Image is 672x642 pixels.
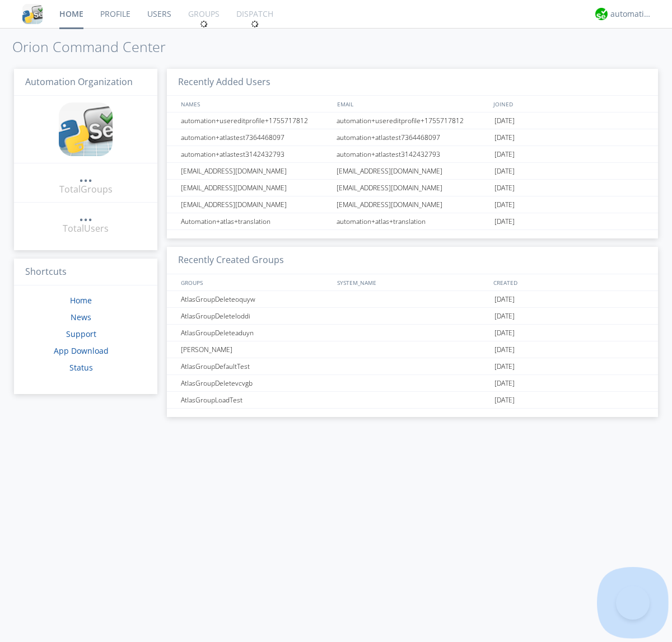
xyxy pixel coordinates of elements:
span: [DATE] [494,325,515,341]
div: [PERSON_NAME] [178,341,333,358]
div: NAMES [178,96,332,112]
a: Home [70,295,92,306]
div: AtlasGroupDeletevcvgb [178,375,333,391]
span: [DATE] [494,196,515,213]
div: automation+atlastest3142432793 [334,146,492,162]
iframe: Toggle Customer Support [616,586,650,620]
img: d2d01cd9b4174d08988066c6d424eccd [595,8,608,20]
span: [DATE] [494,291,515,308]
h3: Shortcuts [14,259,157,286]
a: automation+atlastest7364468097automation+atlastest7364468097[DATE] [167,129,658,146]
div: ... [79,170,92,181]
a: [EMAIL_ADDRESS][DOMAIN_NAME][EMAIL_ADDRESS][DOMAIN_NAME][DATE] [167,180,658,196]
div: automation+atlastest7364468097 [178,129,333,146]
div: CREATED [491,274,647,290]
a: AtlasGroupDeletevcvgb[DATE] [167,375,658,392]
div: ... [79,209,92,221]
div: automation+usereditprofile+1755717812 [178,113,333,129]
div: AtlasGroupDefaultTest [178,358,333,374]
span: [DATE] [494,146,515,163]
div: Automation+atlas+translation [178,213,333,229]
span: [DATE] [494,341,515,358]
img: spin.svg [251,20,259,28]
a: ... [79,170,92,183]
span: [DATE] [494,113,515,129]
span: [DATE] [494,163,515,180]
a: AtlasGroupDeleteloddi[DATE] [167,308,658,325]
a: [EMAIL_ADDRESS][DOMAIN_NAME][EMAIL_ADDRESS][DOMAIN_NAME][DATE] [167,196,658,213]
a: ... [79,209,92,222]
div: [EMAIL_ADDRESS][DOMAIN_NAME] [334,163,492,179]
div: [EMAIL_ADDRESS][DOMAIN_NAME] [334,196,492,213]
div: [EMAIL_ADDRESS][DOMAIN_NAME] [178,180,333,196]
a: [EMAIL_ADDRESS][DOMAIN_NAME][EMAIL_ADDRESS][DOMAIN_NAME][DATE] [167,163,658,180]
div: EMAIL [334,96,491,112]
img: cddb5a64eb264b2086981ab96f4c1ba7 [22,4,43,24]
img: cddb5a64eb264b2086981ab96f4c1ba7 [59,102,113,156]
a: Automation+atlas+translationautomation+atlas+translation[DATE] [167,213,658,230]
a: automation+usereditprofile+1755717812automation+usereditprofile+1755717812[DATE] [167,113,658,129]
a: Support [66,329,96,339]
span: [DATE] [494,358,515,375]
div: AtlasGroupDeleteloddi [178,308,333,324]
a: AtlasGroupDefaultTest[DATE] [167,358,658,375]
div: automation+atlastest3142432793 [178,146,333,162]
span: [DATE] [494,180,515,196]
div: [EMAIL_ADDRESS][DOMAIN_NAME] [178,196,333,213]
a: Status [69,362,93,373]
a: AtlasGroupLoadTest[DATE] [167,392,658,409]
span: Automation Organization [25,76,133,88]
div: Total Users [63,222,109,235]
a: AtlasGroupDeleteaduyn[DATE] [167,325,658,341]
div: automation+usereditprofile+1755717812 [334,113,492,129]
h3: Recently Created Groups [167,247,658,274]
div: AtlasGroupLoadTest [178,392,333,408]
div: automation+atlas [610,8,652,20]
div: AtlasGroupDeleteaduyn [178,325,333,341]
span: [DATE] [494,129,515,146]
div: [EMAIL_ADDRESS][DOMAIN_NAME] [178,163,333,179]
a: automation+atlastest3142432793automation+atlastest3142432793[DATE] [167,146,658,163]
div: JOINED [491,96,647,112]
a: AtlasGroupDeleteoquyw[DATE] [167,291,658,308]
a: App Download [54,345,109,356]
div: automation+atlas+translation [334,213,492,229]
div: SYSTEM_NAME [334,274,491,290]
div: Total Groups [59,183,113,196]
h3: Recently Added Users [167,69,658,96]
div: AtlasGroupDeleteoquyw [178,291,333,307]
span: [DATE] [494,308,515,325]
div: [EMAIL_ADDRESS][DOMAIN_NAME] [334,180,492,196]
a: [PERSON_NAME][DATE] [167,341,658,358]
a: News [71,312,91,322]
div: automation+atlastest7364468097 [334,129,492,146]
div: GROUPS [178,274,332,290]
span: [DATE] [494,392,515,409]
img: spin.svg [200,20,208,28]
span: [DATE] [494,213,515,230]
span: [DATE] [494,375,515,392]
